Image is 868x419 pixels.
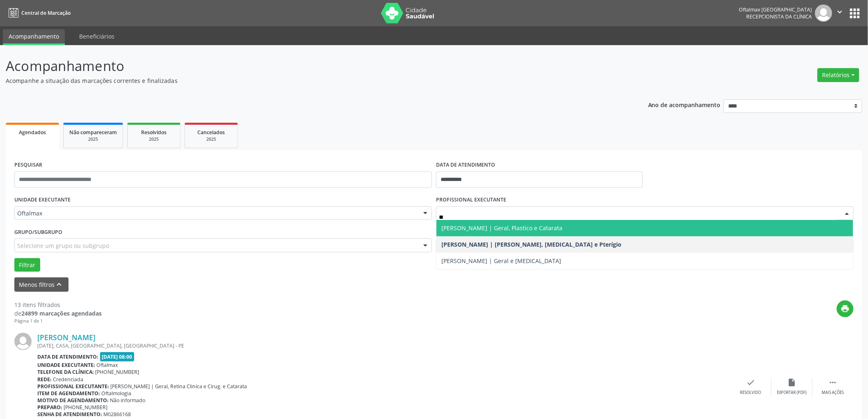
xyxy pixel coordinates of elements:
[14,194,71,206] label: UNIDADE EXECUTANTE
[17,241,109,250] span: Selecione um grupo ou subgrupo
[37,353,98,360] b: Data de atendimento:
[19,129,46,136] span: Agendados
[104,411,131,418] span: M02866168
[848,6,862,21] button: apps
[100,352,135,362] span: [DATE] 08:00
[6,56,605,76] p: Acompanhamento
[37,404,62,411] b: Preparo:
[14,159,42,172] label: PESQUISAR
[110,397,146,404] span: Não informado
[191,136,232,142] div: 2025
[37,376,52,383] b: Rede:
[818,68,859,82] button: Relatórios
[37,390,100,397] b: Item de agendamento:
[14,333,32,350] img: img
[777,390,807,396] div: Exportar (PDF)
[69,129,117,136] span: Não compareceram
[14,300,102,309] div: 13 itens filtrados
[14,318,102,325] div: Página 1 de 1
[436,159,495,172] label: DATA DE ATENDIMENTO
[14,277,69,292] button: Menos filtroskeyboard_arrow_up
[73,29,120,44] a: Beneficiários
[37,383,109,390] b: Profissional executante:
[37,333,96,342] a: [PERSON_NAME]
[6,6,71,20] a: Central de Marcação
[133,136,174,142] div: 2025
[829,378,838,387] i: 
[441,224,562,232] span: [PERSON_NAME] | Geral, Plastico e Catarata
[836,7,845,16] i: 
[37,397,109,404] b: Motivo de agendamento:
[739,6,812,13] div: Oftalmax [GEOGRAPHIC_DATA]
[837,300,854,317] button: print
[3,29,65,45] a: Acompanhamento
[436,194,506,206] label: PROFISSIONAL EXECUTANTE
[788,378,797,387] i: insert_drive_file
[21,309,102,317] strong: 24899 marcações agendadas
[69,136,117,142] div: 2025
[37,369,94,375] b: Telefone da clínica:
[648,99,721,110] p: Ano de acompanhamento
[740,390,761,396] div: Resolvido
[14,309,102,318] div: de
[37,411,102,418] b: Senha de atendimento:
[441,257,561,265] span: [PERSON_NAME] | Geral e [MEDICAL_DATA]
[55,280,64,289] i: keyboard_arrow_up
[53,376,84,383] span: Credenciada
[747,13,812,20] span: Recepcionista da clínica
[37,342,731,349] div: [DATE], CASA, [GEOGRAPHIC_DATA], [GEOGRAPHIC_DATA] - PE
[815,5,832,22] img: img
[64,404,108,411] span: [PHONE_NUMBER]
[111,383,247,390] span: [PERSON_NAME] | Geral, Retina Clinica e Cirug. e Catarata
[21,9,71,16] span: Central de Marcação
[14,226,62,238] label: Grupo/Subgrupo
[198,129,225,136] span: Cancelados
[832,5,848,22] button: 
[14,258,40,272] button: Filtrar
[141,129,167,136] span: Resolvidos
[102,390,132,397] span: Oftalmologia
[6,76,605,85] p: Acompanhe a situação das marcações correntes e finalizadas
[441,240,621,248] span: [PERSON_NAME] | [PERSON_NAME], [MEDICAL_DATA] e Pterígio
[822,390,844,396] div: Mais ações
[97,362,118,369] span: Oftalmax
[37,362,95,369] b: Unidade executante:
[96,369,139,375] span: [PHONE_NUMBER]
[841,304,850,313] i: print
[747,378,756,387] i: check
[17,209,415,218] span: Oftalmax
